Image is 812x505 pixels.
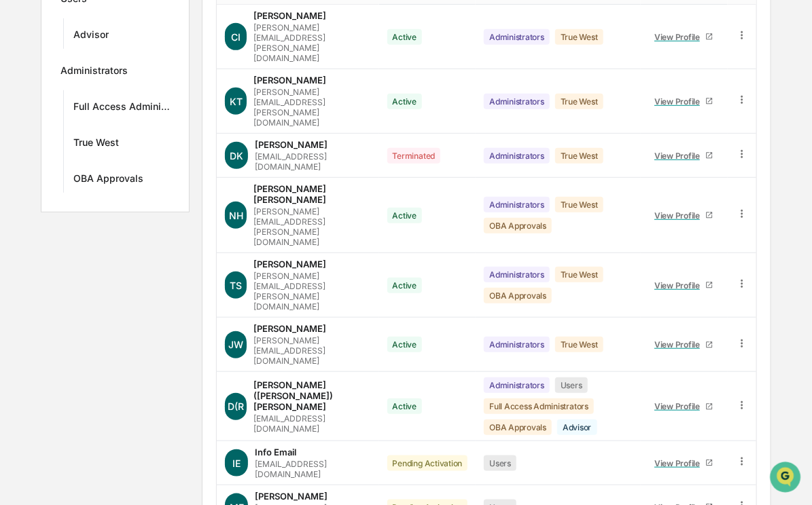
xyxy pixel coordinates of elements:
[253,259,326,269] div: [PERSON_NAME]
[555,29,603,45] div: True West
[769,460,805,497] iframe: Open customer support
[112,170,169,184] span: Attestations
[135,229,164,240] span: Pylon
[387,455,468,471] div: Pending Activation
[255,447,296,457] div: Info Email
[387,278,423,293] div: Active
[27,196,86,210] span: Data Lookup
[484,267,550,282] div: Administrators
[253,335,370,366] div: [PERSON_NAME][EMAIL_ADDRESS][DOMAIN_NAME]
[649,91,720,112] a: View Profile
[654,401,705,411] div: View Profile
[555,337,603,352] div: True West
[73,100,170,117] div: Full Access Administrators
[230,280,242,291] span: TS
[253,75,326,86] div: [PERSON_NAME]
[14,28,247,50] p: How can we help?
[255,459,371,479] div: [EMAIL_ADDRESS][DOMAIN_NAME]
[253,22,370,63] div: [PERSON_NAME][EMAIL_ADDRESS][PERSON_NAME][DOMAIN_NAME]
[253,413,370,434] div: [EMAIL_ADDRESS][DOMAIN_NAME]
[555,267,603,282] div: True West
[8,165,93,189] a: 🖐️Preclearance
[649,453,720,474] a: View Profile
[649,334,720,355] a: View Profile
[654,32,705,42] div: View Profile
[253,206,370,247] div: [PERSON_NAME][EMAIL_ADDRESS][PERSON_NAME][DOMAIN_NAME]
[229,210,243,221] span: NH
[8,191,91,215] a: 🔎Data Lookup
[253,271,370,312] div: [PERSON_NAME][EMAIL_ADDRESS][PERSON_NAME][DOMAIN_NAME]
[255,151,371,172] div: [EMAIL_ADDRESS][DOMAIN_NAME]
[484,419,552,435] div: OBA Approvals
[484,398,594,414] div: Full Access Administrators
[654,151,705,161] div: View Profile
[228,400,244,412] span: D(R
[649,396,720,417] a: View Profile
[253,323,326,334] div: [PERSON_NAME]
[387,208,423,223] div: Active
[654,339,705,350] div: View Profile
[484,94,550,109] div: Administrators
[484,288,552,303] div: OBA Approvals
[555,197,603,212] div: True West
[654,458,705,468] div: View Profile
[230,96,243,107] span: KT
[255,139,328,150] div: [PERSON_NAME]
[484,218,552,233] div: OBA Approvals
[46,103,223,117] div: Start new chat
[649,275,720,296] a: View Profile
[649,145,720,166] a: View Profile
[654,96,705,107] div: View Profile
[484,197,550,212] div: Administrators
[387,29,423,45] div: Active
[231,107,247,124] button: Start new chat
[232,457,241,469] span: IE
[73,172,143,189] div: OBA Approvals
[484,455,516,471] div: Users
[253,10,326,21] div: [PERSON_NAME]
[649,205,720,226] a: View Profile
[93,165,174,189] a: 🗄️Attestations
[654,280,705,291] div: View Profile
[253,379,370,412] div: [PERSON_NAME] ([PERSON_NAME]) [PERSON_NAME]
[96,229,164,240] a: Powered byPylon
[231,31,241,43] span: CI
[14,198,24,208] div: 🔎
[555,94,603,109] div: True West
[484,377,550,393] div: Administrators
[484,29,550,45] div: Administrators
[230,150,243,162] span: DK
[14,172,24,183] div: 🖐️
[228,339,243,350] span: JW
[387,94,423,109] div: Active
[253,183,370,205] div: [PERSON_NAME] [PERSON_NAME]
[73,136,119,153] div: True West
[99,172,109,183] div: 🗄️
[654,210,705,221] div: View Profile
[557,419,597,435] div: Advisor
[253,87,370,128] div: [PERSON_NAME][EMAIL_ADDRESS][PERSON_NAME][DOMAIN_NAME]
[555,377,588,393] div: Users
[27,170,88,184] span: Preclearance
[60,64,128,81] div: Administrators
[14,103,38,128] img: 1746055101610-c473b297-6a78-478c-a979-82029cc54cd1
[649,26,720,48] a: View Profile
[73,29,109,45] div: Advisor
[387,337,423,352] div: Active
[555,148,603,164] div: True West
[387,148,441,164] div: Terminated
[484,337,550,352] div: Administrators
[387,398,423,414] div: Active
[484,148,550,164] div: Administrators
[46,117,172,128] div: We're available if you need us!
[255,491,328,502] div: [PERSON_NAME]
